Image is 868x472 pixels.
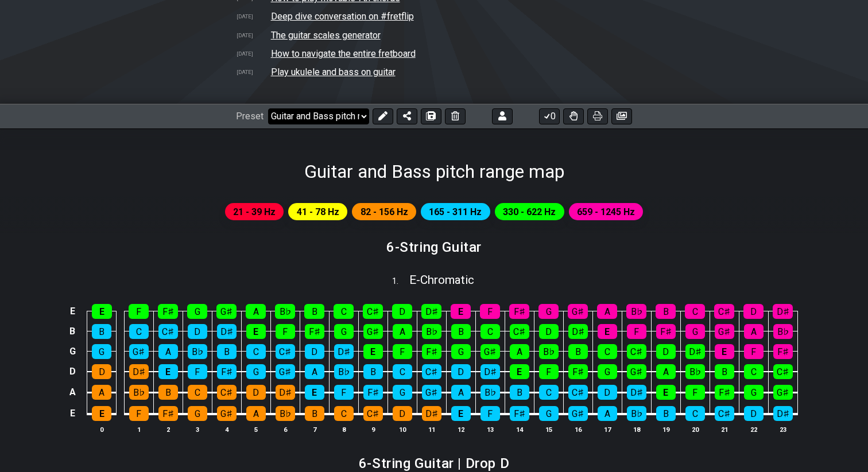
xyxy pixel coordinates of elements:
th: 6 [270,423,300,435]
th: 16 [563,423,592,435]
div: G♯ [129,344,149,359]
td: A [65,381,79,403]
div: G [92,344,111,359]
div: A [393,324,412,339]
div: C [744,364,764,379]
div: C♯ [510,324,529,339]
div: A [246,406,266,421]
div: G [538,304,559,319]
div: B♭ [539,344,559,359]
div: A [305,364,324,379]
td: [DATE] [236,29,270,41]
div: D [539,324,559,339]
th: 5 [241,423,270,435]
div: F [129,406,149,421]
th: 22 [739,423,768,435]
span: 21 - 39 Hz [233,204,276,220]
div: E [715,344,734,359]
td: D [65,361,79,382]
div: F [480,406,500,421]
div: B [363,364,383,379]
td: [DATE] [236,48,270,60]
div: A [451,385,471,400]
div: D♯ [421,304,441,319]
div: F [627,324,646,339]
div: E [158,364,178,379]
div: B♭ [480,385,500,400]
div: G♯ [715,324,734,339]
div: G [393,385,412,400]
div: F♯ [773,344,793,359]
div: B♭ [627,406,646,421]
div: E [656,385,676,400]
div: E [92,406,111,421]
span: 82 - 156 Hz [361,204,408,220]
div: A [158,344,178,359]
div: B♭ [626,304,646,319]
div: G [188,406,207,421]
span: 330 - 622 Hz [503,204,556,220]
td: E [65,301,79,321]
button: Create image [611,108,632,124]
th: 2 [153,423,183,435]
div: F♯ [715,385,734,400]
div: F♯ [305,324,324,339]
div: E [510,364,529,379]
div: F [129,304,149,319]
div: D [92,364,111,379]
th: 4 [212,423,241,435]
div: G [598,364,617,379]
button: Share Preset [397,108,417,124]
button: Edit Preset [373,108,393,124]
th: 15 [534,423,563,435]
div: G♯ [363,324,383,339]
div: C♯ [773,364,793,379]
div: E [598,324,617,339]
button: 0 [539,108,560,124]
div: D [656,344,676,359]
div: A [744,324,764,339]
div: C♯ [363,304,383,319]
div: D♯ [773,406,793,421]
div: E [363,344,383,359]
div: C [685,304,705,319]
th: 18 [622,423,651,435]
td: How to navigate the entire fretboard [270,48,416,60]
td: The guitar scales generator [270,29,381,41]
div: C♯ [217,385,237,400]
div: D [188,324,207,339]
th: 7 [300,423,329,435]
div: G♯ [568,304,588,319]
th: 19 [651,423,680,435]
div: A [597,304,617,319]
div: B♭ [276,406,295,421]
th: 12 [446,423,475,435]
div: F [744,344,764,359]
div: D [305,344,324,359]
div: C [480,324,500,339]
div: F♯ [510,406,529,421]
div: B [656,304,676,319]
span: Preset [236,111,263,122]
div: B [715,364,734,379]
div: D♯ [422,406,441,421]
div: G [187,304,207,319]
div: A [598,406,617,421]
div: F [393,344,412,359]
div: F♯ [158,304,178,319]
div: G [246,364,266,379]
div: B♭ [422,324,441,339]
th: 23 [768,423,797,435]
div: B [656,406,676,421]
div: A [246,304,266,319]
div: E [451,406,471,421]
td: E [65,403,79,424]
th: 17 [592,423,622,435]
div: G♯ [773,385,793,400]
button: Delete [445,108,466,124]
div: B [451,324,471,339]
div: F [539,364,559,379]
div: C♯ [627,344,646,359]
div: B♭ [188,344,207,359]
td: [DATE] [236,10,270,22]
